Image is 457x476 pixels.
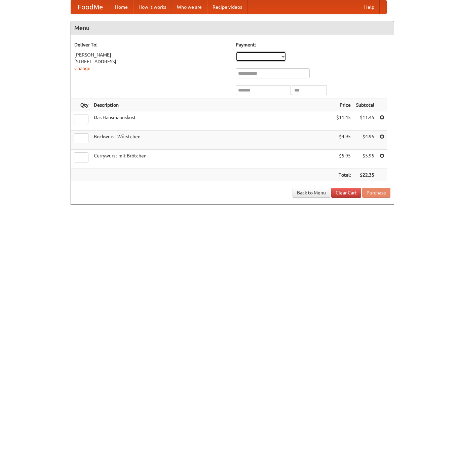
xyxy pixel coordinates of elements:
[353,111,377,131] td: $11.45
[353,99,377,111] th: Subtotal
[334,169,353,181] th: Total:
[362,188,390,198] button: Purchase
[91,131,334,150] td: Bockwurst Würstchen
[74,66,90,71] a: Change
[71,21,394,35] h4: Menu
[236,41,390,48] h5: Payment:
[91,111,334,131] td: Das Hausmannskost
[91,99,334,111] th: Description
[293,188,330,198] a: Back to Menu
[331,188,361,198] a: Clear Cart
[334,99,353,111] th: Price
[74,58,229,65] div: [STREET_ADDRESS]
[110,0,133,14] a: Home
[353,150,377,169] td: $5.95
[207,0,247,14] a: Recipe videos
[359,0,380,14] a: Help
[353,131,377,150] td: $4.95
[71,0,110,14] a: FoodMe
[71,99,91,111] th: Qty
[74,51,229,58] div: [PERSON_NAME]
[334,150,353,169] td: $5.95
[334,111,353,131] td: $11.45
[133,0,172,14] a: How it works
[353,169,377,181] th: $22.35
[334,131,353,150] td: $4.95
[74,41,229,48] h5: Deliver To:
[91,150,334,169] td: Currywurst mit Brötchen
[172,0,207,14] a: Who we are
